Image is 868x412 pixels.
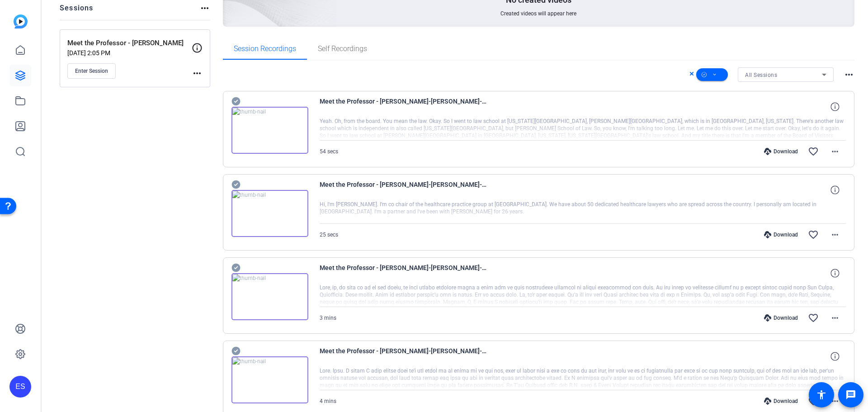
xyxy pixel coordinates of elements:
mat-icon: favorite_border [808,313,819,323]
span: All Sessions [745,72,777,78]
div: Download [759,148,802,155]
span: Meet the Professor - [PERSON_NAME]-[PERSON_NAME]-2024-11-04-13-16-04-295-0 [320,96,487,118]
button: Enter Session [67,63,116,79]
span: Enter Session [75,67,108,75]
mat-icon: accessibility [816,389,827,400]
img: thumb-nail [231,107,308,154]
span: 25 secs [320,232,338,238]
mat-icon: favorite_border [808,396,819,407]
div: Download [759,314,802,322]
span: 3 mins [320,315,336,321]
span: Session Recordings [234,45,296,52]
div: Download [759,231,802,238]
span: Meet the Professor - [PERSON_NAME]-[PERSON_NAME]-2024-11-04-13-11-23-721-0 [320,262,487,284]
h2: Sessions [60,3,94,20]
span: Self Recordings [318,45,367,52]
mat-icon: favorite_border [808,229,819,240]
p: Meet the Professor - [PERSON_NAME] [67,38,192,48]
div: Download [759,398,802,405]
span: 54 secs [320,148,338,155]
mat-icon: more_horiz [830,229,840,240]
span: Created videos will appear here [500,10,576,17]
mat-icon: message [845,389,856,400]
div: ES [9,376,31,398]
mat-icon: more_horiz [844,69,854,80]
mat-icon: more_horiz [830,146,840,157]
img: thumb-nail [231,273,308,320]
img: thumb-nail [231,356,308,403]
span: Meet the Professor - [PERSON_NAME]-[PERSON_NAME]-2024-11-04-13-15-19-843-0 [320,179,487,201]
p: [DATE] 2:05 PM [67,49,192,57]
mat-icon: more_horiz [199,3,210,14]
mat-icon: more_horiz [192,68,203,79]
img: blue-gradient.svg [14,14,28,28]
span: Meet the Professor - [PERSON_NAME]-[PERSON_NAME]-2024-11-04-13-06-49-382-0 [320,346,487,367]
mat-icon: favorite_border [808,146,819,157]
mat-icon: more_horiz [830,396,840,407]
img: thumb-nail [231,190,308,237]
span: 4 mins [320,398,336,404]
mat-icon: more_horiz [830,313,840,323]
